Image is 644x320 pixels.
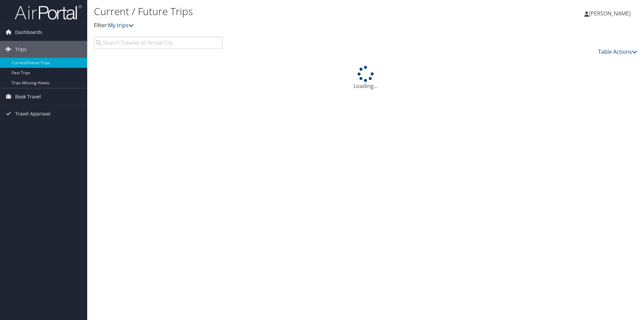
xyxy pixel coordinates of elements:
span: Travel Approval [15,105,50,122]
a: [PERSON_NAME] [584,3,637,24]
a: Table Actions [598,48,637,55]
p: Filter: [94,21,456,30]
a: My trips [108,21,134,29]
img: airportal-logo.png [15,4,82,20]
span: Dashboards [15,24,42,41]
span: Trips [15,41,26,58]
span: Book Travel [15,88,41,105]
div: Loading... [94,66,637,90]
h1: Current / Future Trips [94,4,456,18]
input: Search Traveler or Arrival City [94,37,222,49]
span: [PERSON_NAME] [589,10,631,17]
